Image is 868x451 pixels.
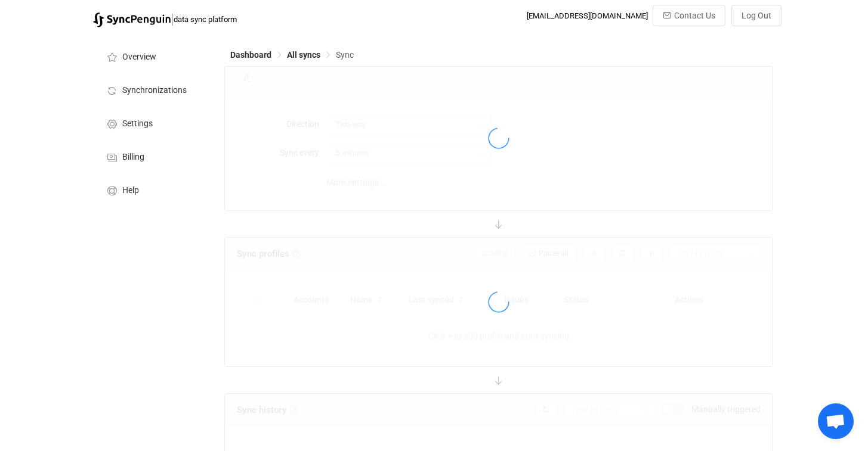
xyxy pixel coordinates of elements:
span: All syncs [287,50,320,60]
button: Contact Us [653,5,725,26]
span: Log Out [742,11,771,20]
span: Synchronizations [122,86,187,95]
span: data sync platform [174,15,237,24]
span: Help [122,186,139,195]
span: Contact Us [674,11,715,20]
button: Log Out [731,5,781,26]
div: Breadcrumb [230,51,354,59]
div: [EMAIL_ADDRESS][DOMAIN_NAME] [527,11,648,20]
span: Billing [122,153,144,162]
a: Billing [93,139,212,173]
a: Settings [93,106,212,139]
a: Overview [93,39,212,73]
img: syncpenguin.svg [93,13,171,27]
div: Open chat [818,403,854,439]
span: | [171,11,174,27]
a: |data sync platform [93,11,237,27]
a: Synchronizations [93,73,212,106]
span: Dashboard [230,50,271,60]
span: Sync [336,50,354,60]
a: Help [93,173,212,206]
span: Settings [122,119,153,129]
span: Overview [122,52,156,62]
